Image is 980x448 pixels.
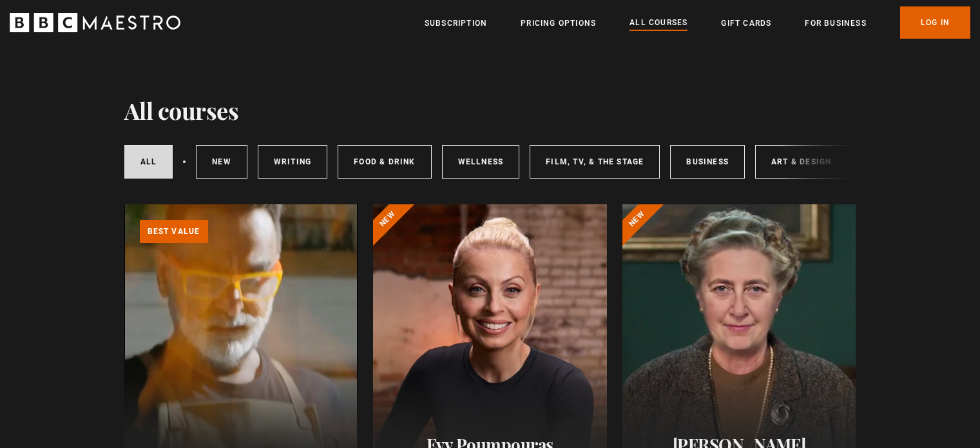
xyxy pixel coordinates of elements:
a: Pricing Options [521,17,596,30]
a: For business [805,17,866,30]
a: Food & Drink [338,145,431,179]
a: Writing [258,145,327,179]
p: Best value [140,220,208,243]
svg: BBC Maestro [10,13,180,32]
a: Gift Cards [721,17,771,30]
a: Subscription [425,17,487,30]
h1: All courses [124,97,239,124]
a: Business [670,145,745,179]
nav: Primary [425,6,970,39]
a: All [124,145,173,179]
a: All Courses [629,16,687,30]
a: New [196,145,247,179]
a: Wellness [442,145,520,179]
a: Film, TV, & The Stage [530,145,660,179]
a: Log In [900,6,970,39]
a: Art & Design [755,145,847,179]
